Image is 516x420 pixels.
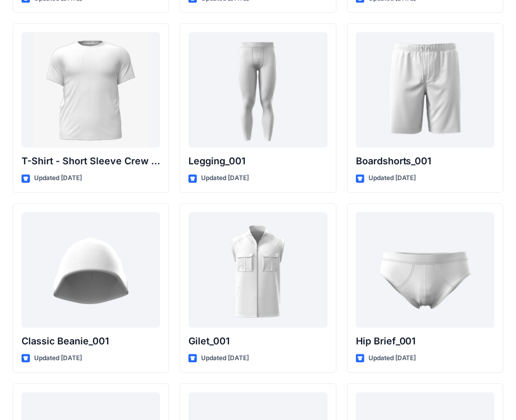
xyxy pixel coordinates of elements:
p: Updated [DATE] [34,173,82,184]
a: Classic Beanie_001 [22,212,160,328]
p: Gilet_001 [188,334,327,349]
a: Legging_001 [188,32,327,148]
a: Hip Brief_001 [356,212,494,328]
p: Updated [DATE] [201,173,249,184]
p: Updated [DATE] [368,353,416,364]
p: Updated [DATE] [368,173,416,184]
a: Gilet_001 [188,212,327,328]
p: Updated [DATE] [201,353,249,364]
p: Legging_001 [188,154,327,169]
p: Hip Brief_001 [356,334,494,349]
p: Updated [DATE] [34,353,82,364]
p: T-Shirt - Short Sleeve Crew Neck [22,154,160,169]
a: T-Shirt - Short Sleeve Crew Neck [22,32,160,148]
p: Boardshorts_001 [356,154,494,169]
p: Classic Beanie_001 [22,334,160,349]
a: Boardshorts_001 [356,32,494,148]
